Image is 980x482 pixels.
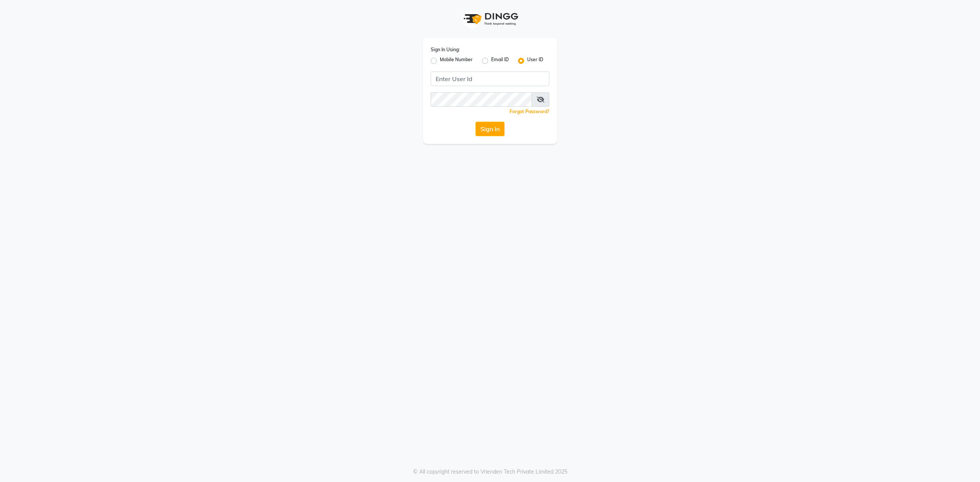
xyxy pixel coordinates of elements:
input: Username [431,92,532,107]
input: Username [431,72,549,86]
a: Forgot Password? [510,109,549,114]
label: Email ID [491,56,509,65]
img: logo1.svg [459,8,521,30]
button: Sign In [475,122,505,136]
label: Mobile Number [440,56,473,65]
label: User ID [527,56,543,65]
label: Sign In Using: [431,46,460,53]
